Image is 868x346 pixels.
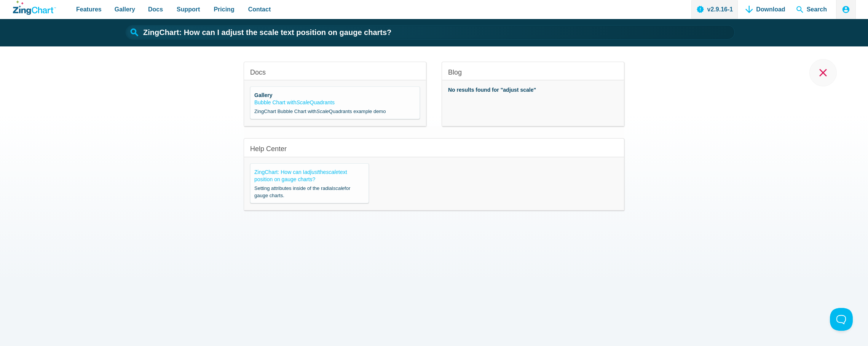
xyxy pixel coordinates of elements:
span: Gallery [115,4,135,14]
a: ZingChart Logo. Click to return to the homepage [13,1,56,15]
span: Setting attributes inside of the radial for gauge charts. [254,185,365,199]
em: Scale [297,99,310,105]
em: adjust [305,169,319,175]
input: Search... [126,25,735,40]
em: Scale [316,108,329,114]
span: Docs [148,4,163,14]
em: scale [333,185,345,191]
span: Contact [248,4,271,14]
strong: Blog [448,69,462,76]
span: Features [76,4,102,14]
span: ZingChart Bubble Chart with Quadrants example demo [254,108,416,115]
span: Pricing [214,4,234,14]
strong: Help Center [250,145,287,153]
strong: No results found for "adjust scale" [448,87,536,93]
a: Bubble Chart withScaleQuadrants [254,99,335,105]
a: ZingChart: How can Iadjustthescaletext position on gauge charts? [254,169,347,182]
strong: Gallery [254,92,272,98]
iframe: Toggle Customer Support [830,308,853,331]
strong: Docs [250,69,266,76]
span: Support [177,4,200,14]
em: scale [326,169,338,175]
